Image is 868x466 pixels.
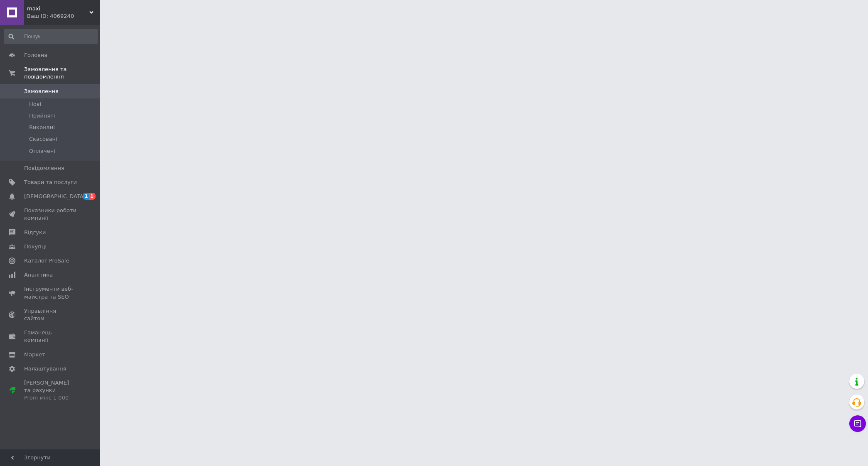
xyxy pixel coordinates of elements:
span: Управління сайтом [24,307,77,322]
span: Скасовані [29,135,57,143]
span: Відгуки [24,229,46,236]
span: Аналітика [24,271,53,279]
span: Налаштування [24,365,66,373]
div: Ваш ID: 4069240 [27,12,100,20]
span: Каталог ProSale [24,257,69,265]
span: Покупці [24,243,47,250]
span: 1 [89,193,96,200]
span: 1 [83,193,89,200]
span: Маркет [24,351,45,358]
span: Виконані [29,124,55,131]
div: Prom мікс 1 000 [24,394,77,402]
span: Повідомлення [24,164,64,172]
input: Пошук [4,29,98,44]
span: Оплачені [29,147,55,155]
span: Прийняті [29,112,55,120]
span: Замовлення та повідомлення [24,66,100,81]
span: [DEMOGRAPHIC_DATA] [24,193,86,200]
span: Показники роботи компанії [24,207,77,222]
span: Замовлення [24,88,59,95]
button: Чат з покупцем [849,415,866,432]
span: Нові [29,101,41,108]
span: [PERSON_NAME] та рахунки [24,379,77,402]
span: Гаманець компанії [24,329,77,344]
span: Товари та послуги [24,179,77,186]
span: Інструменти веб-майстра та SEO [24,285,77,300]
span: Головна [24,52,47,59]
span: maxi [27,5,89,12]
